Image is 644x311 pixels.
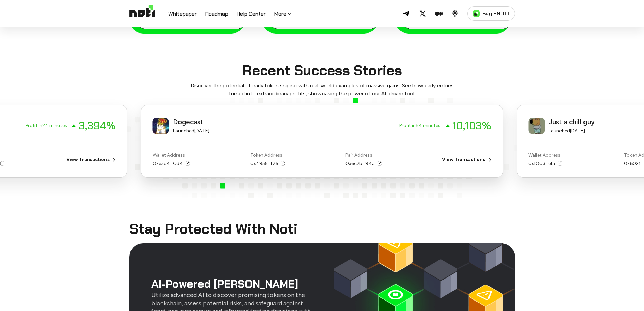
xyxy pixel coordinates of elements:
p: Pair Address [345,152,381,159]
p: Profit in 54 minutes [399,122,440,129]
a: Roadmap [205,10,228,19]
p: Discover the potential of early token sniping with real-world examples of massive gains. See how ... [180,82,464,98]
p: Token Address [250,152,285,159]
a: 0x4955...f75 [250,160,285,167]
a: 0xf003...efa [528,160,562,167]
p: Wallet Address [528,152,562,159]
p: 10,103 % [452,117,491,134]
p: Launched [DATE] [173,127,209,135]
p: 3,394 % [79,117,116,134]
p: Just a chill guy [549,116,595,127]
h2: Stay Protected With Noti [129,222,515,237]
img: Logo [129,5,155,22]
p: Wallet Address [153,152,190,159]
a: 0x6c2b...94a [345,160,381,167]
a: View Transactions [442,156,485,163]
button: More [274,10,292,18]
h3: AI-Powered [PERSON_NAME] [151,279,333,290]
p: Launched [DATE] [549,127,595,135]
a: Whitepaper [168,10,197,19]
a: Buy $NOTI [467,6,515,21]
a: View Transactions [66,156,110,163]
p: Profit in 24 minutes [26,122,67,129]
a: Help Center [236,10,266,19]
div: 2 / 5 [141,98,503,198]
a: 0xe3b4...Cd4 [153,160,190,167]
p: Dogecast [173,116,209,127]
